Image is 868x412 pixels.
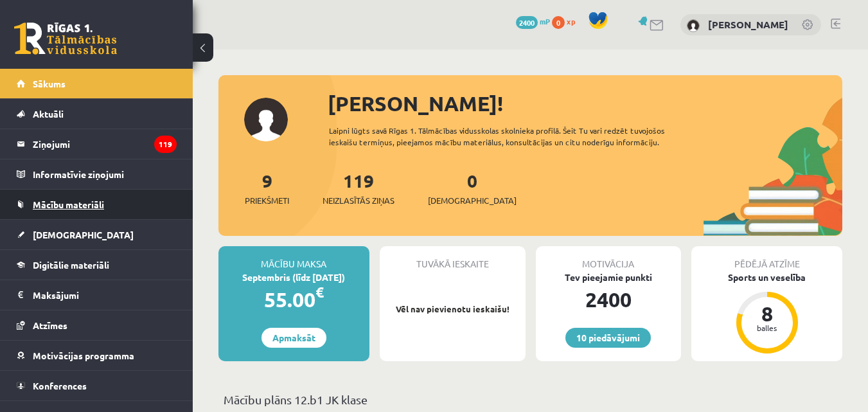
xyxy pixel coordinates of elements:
span: Mācību materiāli [33,199,104,210]
p: Vēl nav pievienotu ieskaišu! [386,303,519,316]
span: Sākums [33,78,66,89]
div: [PERSON_NAME]! [328,88,842,119]
legend: Maksājumi [33,280,177,310]
a: [PERSON_NAME] [708,18,788,31]
p: Mācību plāns 12.b1 JK klase [224,391,837,408]
div: Tuvākā ieskaite [380,246,526,271]
span: Konferences [33,380,87,391]
a: 0[DEMOGRAPHIC_DATA] [428,169,517,207]
span: Priekšmeti [245,194,289,207]
div: Mācību maksa [218,246,369,271]
a: 0 xp [552,16,581,26]
div: 55.00 [218,284,369,315]
span: [DEMOGRAPHIC_DATA] [428,194,517,207]
a: 119Neizlasītās ziņas [323,169,394,207]
div: balles [748,324,786,332]
legend: Ziņojumi [33,129,177,159]
a: Sākums [17,69,177,98]
a: [DEMOGRAPHIC_DATA] [17,220,177,249]
span: 0 [552,16,565,29]
div: Pēdējā atzīme [691,246,842,271]
span: 2400 [516,16,538,29]
a: Mācību materiāli [17,190,177,219]
div: Laipni lūgts savā Rīgas 1. Tālmācības vidusskolas skolnieka profilā. Šeit Tu vari redzēt tuvojošo... [329,125,704,148]
i: 119 [154,136,177,153]
a: Motivācijas programma [17,341,177,370]
div: Motivācija [536,246,682,271]
span: Neizlasītās ziņas [323,194,394,207]
a: Aktuāli [17,99,177,129]
a: Maksājumi [17,280,177,310]
img: Anna Bukovska [687,19,700,32]
span: Motivācijas programma [33,350,134,361]
div: Tev pieejamie punkti [536,271,682,284]
span: Aktuāli [33,108,64,120]
a: Atzīmes [17,310,177,340]
span: mP [540,16,550,26]
a: Digitālie materiāli [17,250,177,280]
span: xp [567,16,575,26]
div: Septembris (līdz [DATE]) [218,271,369,284]
a: Informatīvie ziņojumi [17,159,177,189]
a: Apmaksāt [261,328,326,348]
a: Sports un veselība 8 balles [691,271,842,355]
span: € [315,283,324,301]
div: 2400 [536,284,682,315]
span: Digitālie materiāli [33,259,109,271]
a: Konferences [17,371,177,400]
a: 2400 mP [516,16,550,26]
a: Rīgas 1. Tālmācības vidusskola [14,22,117,55]
a: Ziņojumi119 [17,129,177,159]
a: 10 piedāvājumi [565,328,651,348]
span: Atzīmes [33,319,67,331]
legend: Informatīvie ziņojumi [33,159,177,189]
div: Sports un veselība [691,271,842,284]
a: 9Priekšmeti [245,169,289,207]
span: [DEMOGRAPHIC_DATA] [33,229,134,240]
div: 8 [748,303,786,324]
